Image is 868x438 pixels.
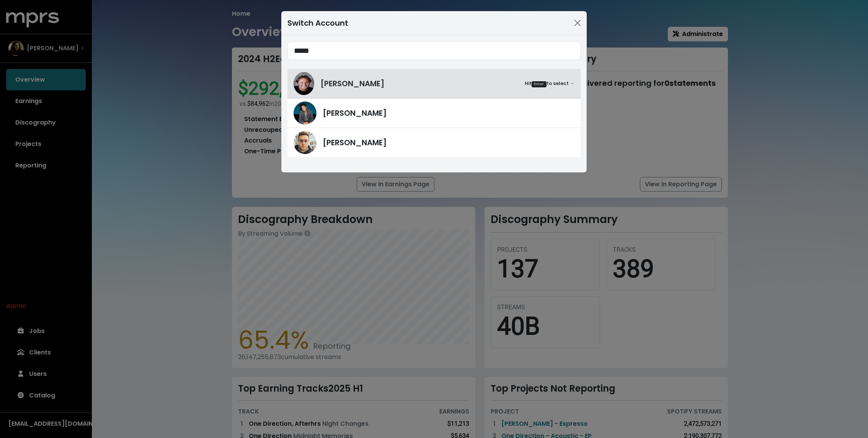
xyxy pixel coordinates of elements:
[323,107,387,119] span: [PERSON_NAME]
[525,80,574,87] small: Hit to select →
[532,81,547,87] kbd: Enter
[294,131,317,154] img: Scott Effman
[320,78,385,89] span: [PERSON_NAME]
[571,17,584,29] button: Close
[287,98,581,128] a: Scott Harris[PERSON_NAME]
[287,41,581,60] input: Search accounts
[287,69,581,98] a: Scott Hendricks[PERSON_NAME]HitEnterto select →
[294,102,317,125] img: Scott Harris
[323,137,387,148] span: [PERSON_NAME]
[287,128,581,157] a: Scott Effman[PERSON_NAME]
[294,72,314,95] img: Scott Hendricks
[287,17,348,29] div: Switch Account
